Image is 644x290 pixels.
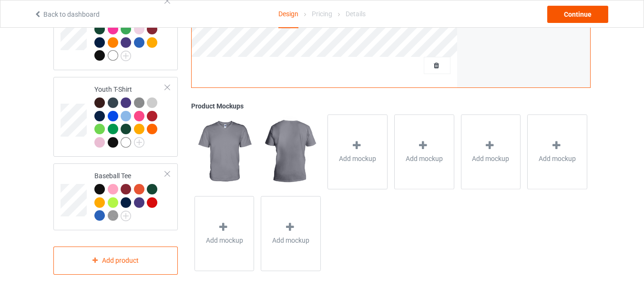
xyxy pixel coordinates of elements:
[527,114,587,189] div: Add mockup
[461,114,521,189] div: Add mockup
[547,6,608,23] div: Continue
[121,211,131,221] img: svg+xml;base64,PD94bWwgdmVyc2lvbj0iMS4wIiBlbmNvZGluZz0iVVRGLTgiPz4KPHN2ZyB3aWR0aD0iMjJweCIgaGVpZ2...
[472,154,509,163] span: Add mockup
[272,236,309,245] span: Add mockup
[346,0,366,27] div: Details
[339,154,376,163] span: Add mockup
[53,247,178,275] div: Add product
[539,154,576,163] span: Add mockup
[261,196,321,271] div: Add mockup
[53,77,178,157] div: Youth T-Shirt
[194,114,254,189] img: regular.jpg
[194,196,255,271] div: Add mockup
[191,101,591,111] div: Product Mockups
[394,114,454,189] div: Add mockup
[53,163,178,230] div: Baseball Tee
[261,114,320,189] img: regular.jpg
[94,85,165,147] div: Youth T-Shirt
[121,51,131,61] img: svg+xml;base64,PD94bWwgdmVyc2lvbj0iMS4wIiBlbmNvZGluZz0iVVRGLTgiPz4KPHN2ZyB3aWR0aD0iMjJweCIgaGVpZ2...
[406,154,443,163] span: Add mockup
[327,114,388,189] div: Add mockup
[134,137,144,148] img: svg+xml;base64,PD94bWwgdmVyc2lvbj0iMS4wIiBlbmNvZGluZz0iVVRGLTgiPz4KPHN2ZyB3aWR0aD0iMjJweCIgaGVpZ2...
[94,171,165,220] div: Baseball Tee
[206,236,243,245] span: Add mockup
[312,0,332,27] div: Pricing
[108,210,118,221] img: heather_texture.png
[134,97,144,108] img: heather_texture.png
[34,11,100,18] a: Back to dashboard
[278,0,298,28] div: Design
